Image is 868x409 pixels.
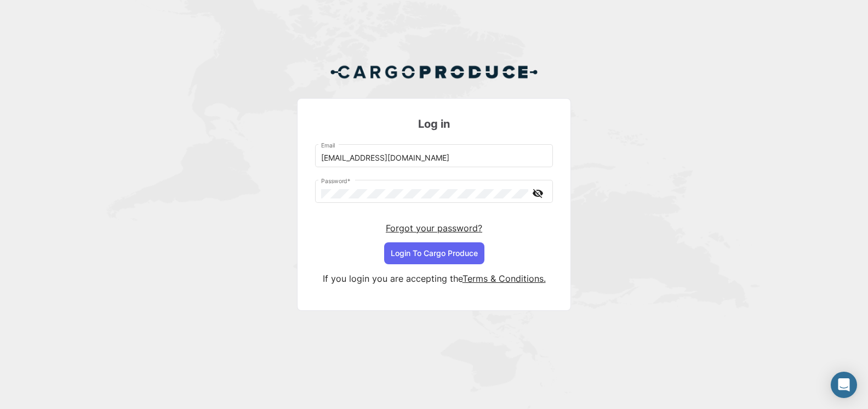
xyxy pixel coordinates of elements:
[315,116,553,132] h3: Log in
[330,59,538,85] img: Cargo Produce Logo
[386,223,482,234] a: Forgot your password?
[384,242,484,264] button: Login To Cargo Produce
[323,273,462,284] span: If you login you are accepting the
[531,186,544,200] mat-icon: visibility_off
[462,273,546,284] a: Terms & Conditions.
[321,154,547,163] input: Email
[831,372,857,398] div: Abrir Intercom Messenger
